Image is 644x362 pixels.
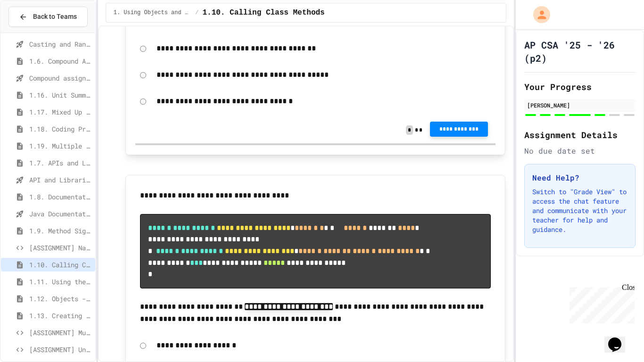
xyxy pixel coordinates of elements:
span: 1.11. Using the Math Class [29,277,91,287]
h3: Need Help? [532,172,627,183]
span: 1.13. Creating and Initializing Objects: Constructors [29,311,91,321]
span: [ASSIGNMENT] Music Track Creator (LO4) [29,328,91,337]
span: 1.19. Multiple Choice Exercises for Unit 1a (1.1-1.6) [29,141,91,151]
span: 1.12. Objects - Instances of Classes [29,294,91,304]
span: Casting and Ranges of variables - Quiz [29,39,91,49]
span: 1.17. Mixed Up Code Practice 1.1-1.6 [29,107,91,117]
span: 1.10. Calling Class Methods [202,7,324,18]
span: 1.6. Compound Assignment Operators [29,56,91,66]
span: / [195,9,198,16]
iframe: chat widget [566,283,635,323]
span: 1.10. Calling Class Methods [29,260,91,270]
span: 1.16. Unit Summary 1a (1.1-1.6) [29,90,91,100]
h1: AP CSA '25 - '26 (p2) [524,38,636,65]
span: Java Documentation with Comments - Topic 1.8 [29,209,91,219]
div: My Account [523,4,553,25]
div: Chat with us now!Close [4,4,65,60]
span: 1.18. Coding Practice 1a (1.1-1.6) [29,124,91,134]
div: [PERSON_NAME] [527,101,633,109]
h2: Assignment Details [524,128,636,141]
span: Back to Teams [33,12,77,22]
span: API and Libraries - Topic 1.7 [29,175,91,185]
span: 1.7. APIs and Libraries [29,158,91,168]
h2: Your Progress [524,80,636,93]
p: Switch to "Grade View" to access the chat feature and communicate with your teacher for help and ... [532,187,627,234]
span: 1.8. Documentation with Comments and Preconditions [29,192,91,202]
span: 1. Using Objects and Methods [114,9,192,16]
span: [ASSIGNMENT] University Registration System (LO4) [29,345,91,354]
span: Compound assignment operators - Quiz [29,73,91,83]
span: 1.9. Method Signatures [29,226,91,236]
button: Back to Teams [8,7,88,27]
iframe: chat widget [604,324,635,353]
div: No due date set [524,145,636,156]
span: [ASSIGNMENT] Name Generator Tool (LO5) [29,243,91,253]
